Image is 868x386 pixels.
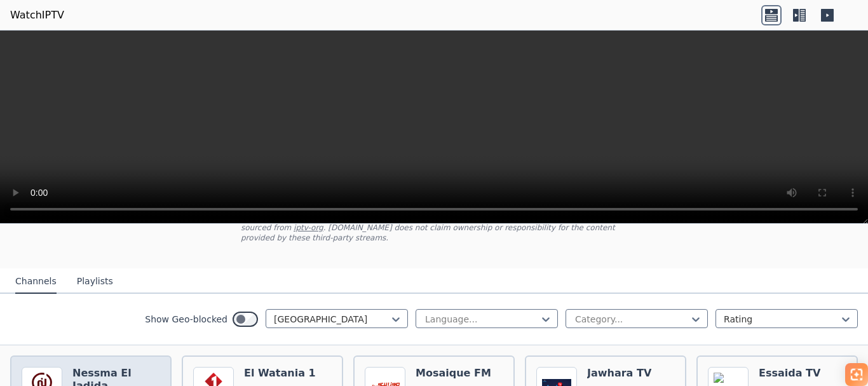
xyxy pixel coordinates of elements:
[416,367,491,380] h6: Mosaique FM
[10,8,64,23] a: WatchIPTV
[294,223,323,232] a: iptv-org
[145,313,227,326] label: Show Geo-blocked
[15,270,57,294] button: Channels
[759,367,820,380] h6: Essaida TV
[77,270,113,294] button: Playlists
[587,367,651,380] h6: Jawhara TV
[244,367,316,380] h6: El Watania 1
[241,212,627,243] p: [DOMAIN_NAME] does not host or serve any video content directly. All streams available here are s...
